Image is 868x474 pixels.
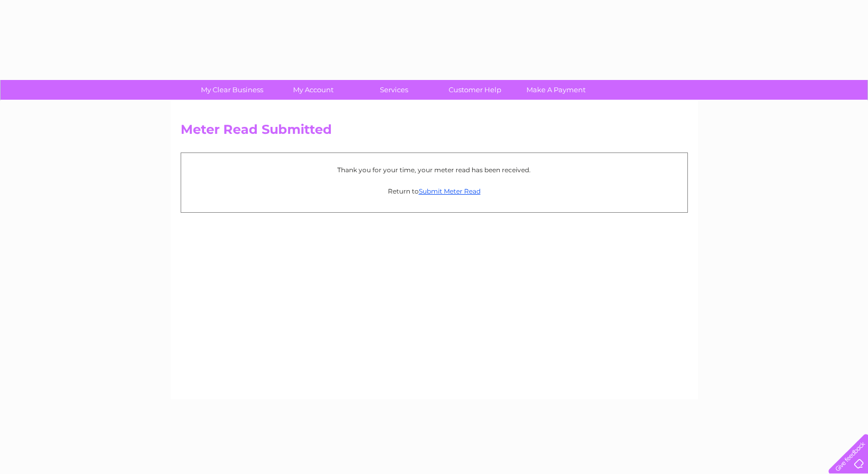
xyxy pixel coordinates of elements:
[269,80,357,100] a: My Account
[188,80,276,100] a: My Clear Business
[186,165,682,175] p: Thank you for your time, your meter read has been received.
[181,122,688,142] h2: Meter Read Submitted
[419,187,481,195] a: Submit Meter Read
[431,80,519,100] a: Customer Help
[512,80,600,100] a: Make A Payment
[350,80,438,100] a: Services
[186,186,682,196] p: Return to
